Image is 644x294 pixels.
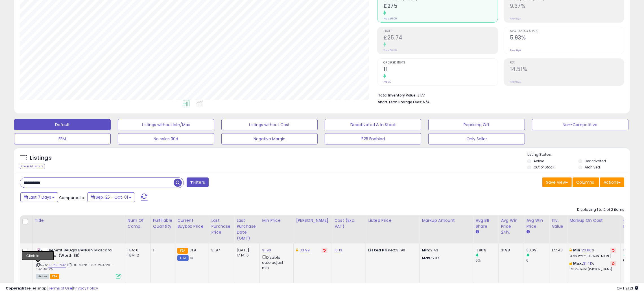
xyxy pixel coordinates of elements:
span: Avg. Buybox Share [510,30,624,33]
button: FBM [14,133,111,144]
span: N/A [423,99,430,105]
small: Prev: N/A [510,49,521,52]
small: Prev: N/A [510,80,521,84]
a: 16.13 [334,247,342,253]
li: £177 [378,91,620,98]
i: This overrides the store level max markup for this listing [569,262,572,265]
small: Avg BB Share. [475,229,479,234]
div: 11.86% [475,248,498,253]
div: Avg Win Price 24h. [501,218,521,235]
div: seller snap | | [6,286,98,291]
div: Avg BB Share [475,218,496,229]
b: Total Inventory Value: [378,93,416,98]
div: Min Price [262,218,291,223]
div: 0 [526,258,549,263]
label: Archived [585,165,600,170]
i: Revert to store-level Max Markup [612,262,615,265]
button: Deactivated & In Stock [325,119,421,130]
div: % [569,261,616,271]
div: Avg Win Price [526,218,547,229]
div: Disable auto adjust min [262,254,289,270]
h2: 14.51% [510,66,624,74]
a: B0B75TLV42 [48,263,66,267]
div: Num of Comp. [128,218,148,229]
img: 41Xpu9gEXbL._SL40_.jpg [36,248,47,259]
label: Out of Stock [534,165,554,170]
span: 2025-10-9 21:21 GMT [617,286,638,291]
h5: Listings [30,154,52,162]
div: % [569,248,616,258]
div: Last Purchase Date (GMT) [237,218,257,241]
a: 22.60 [582,247,592,253]
div: 0% [475,258,498,263]
span: Sep-25 - Oct-01 [96,194,128,200]
div: 30.09 [526,248,549,253]
h2: £275 [383,3,497,10]
div: Ordered Items [623,218,644,229]
b: Max: [573,261,583,266]
div: Markup Amount [422,218,471,223]
i: Revert to store-level Min Markup [612,249,615,252]
div: 1 [153,248,171,253]
p: 13.71% Profit [PERSON_NAME] [569,254,616,258]
div: Clear All Filters [20,164,45,169]
small: Avg Win Price. [526,229,530,234]
small: Prev: 0 [383,80,391,84]
i: This overrides the store level min markup for this listing [569,248,572,252]
div: Inv. value [552,218,565,229]
button: Listings without Cost [221,119,318,130]
a: 33.99 [300,247,310,253]
span: FBA [50,274,60,279]
button: Negative Margin [221,133,318,144]
div: [DATE] 17:14:16 [237,248,255,258]
h2: £25.74 [383,34,497,42]
button: Columns [573,177,599,187]
span: Profit [383,30,497,33]
button: Filters [187,177,209,187]
p: 17.89% Profit [PERSON_NAME] [569,267,616,271]
button: Listings without Min/Max [118,119,214,130]
div: Title [35,218,123,223]
small: Prev: £0.00 [383,17,397,20]
div: 177.43 [552,248,563,253]
span: Ordered Items [383,61,497,64]
small: Prev: £0.00 [383,49,397,52]
div: Fulfillable Quantity [153,218,173,229]
small: Prev: N/A [510,17,521,20]
b: Short Term Storage Fees: [378,100,422,104]
p: 2.43 [422,248,469,253]
button: Sep-25 - Oct-01 [87,192,135,202]
label: Active [534,159,544,163]
span: Compared to: [59,195,85,200]
button: Only Seller [428,133,525,144]
span: 31.9 [189,247,196,253]
a: Terms of Use [48,286,72,291]
button: Non-Competitive [532,119,628,130]
div: [PERSON_NAME] [296,218,329,223]
p: 5.07 [422,256,469,261]
span: Columns [576,179,594,185]
h2: 5.93% [510,34,624,42]
span: ROI [510,61,624,64]
div: ASIN: [36,248,121,278]
small: FBA [177,248,188,254]
th: The percentage added to the cost of goods (COGS) that forms the calculator for Min & Max prices. [567,215,621,243]
div: FBM: 2 [128,253,146,258]
a: 31.90 [262,247,271,253]
button: B2B Enabled [325,133,421,144]
div: Displaying 1 to 2 of 2 items [577,207,624,212]
button: No sales 30d [118,133,214,144]
button: Save View [542,177,572,187]
button: Actions [600,177,624,187]
p: Listing States: [527,152,630,157]
h2: 9.37% [510,3,624,10]
strong: Min: [422,247,430,253]
div: Markup on Cost [569,218,618,223]
span: 30 [190,255,195,261]
span: Last 7 Days [29,194,51,200]
b: Listed Price: [368,247,394,253]
strong: Max: [422,255,432,261]
label: Deactivated [585,159,606,163]
span: | SKU: cultb-18.57-240728---32.00-VA1 [36,263,114,271]
div: £31.90 [368,248,415,253]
